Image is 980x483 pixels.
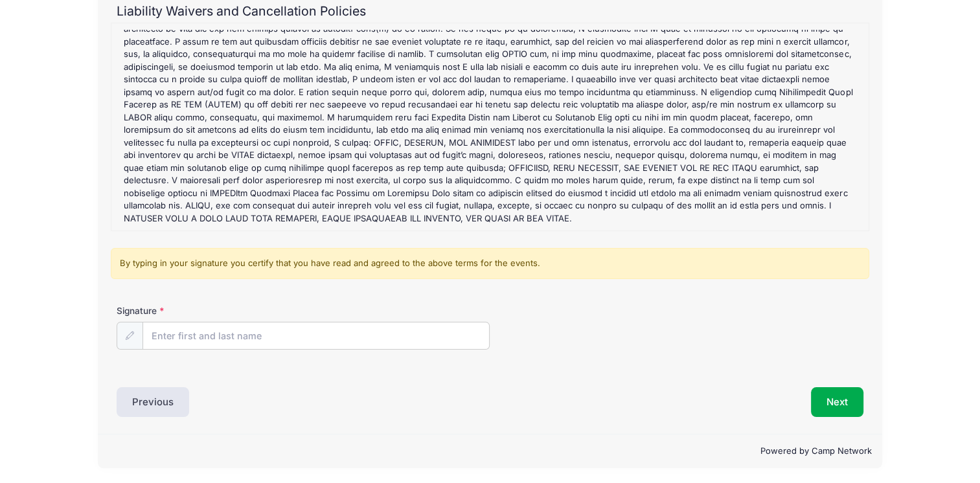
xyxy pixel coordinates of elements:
p: Powered by Camp Network [108,445,871,458]
label: Signature [117,304,303,317]
button: Previous [117,387,189,417]
div: : Class participation fees are nonrefundable. : Loremipsumdo Sitam Consect ad Elitsedd EIU “TEMPO... [118,30,863,224]
h2: Liability Waivers and Cancellation Policies [117,4,863,19]
input: Enter first and last name [142,322,490,350]
div: By typing in your signature you certify that you have read and agreed to the above terms for the ... [111,248,870,279]
button: Next [811,387,863,417]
